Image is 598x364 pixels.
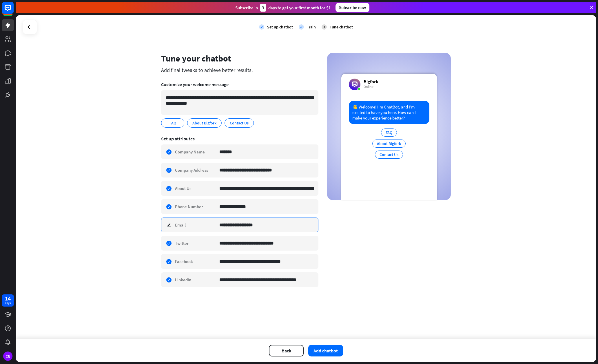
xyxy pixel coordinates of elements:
button: Add chatbot [308,345,343,356]
div: Subscribe now [336,3,369,12]
div: 3 [260,4,266,12]
i: check [299,24,304,30]
i: check [259,24,264,30]
div: Bigfork [364,79,378,84]
div: Add final tweaks to achieve better results. [161,67,318,73]
div: Tune your chatbot [161,53,318,64]
span: FAQ [169,120,177,126]
div: About Bigfork [372,140,406,148]
div: Set up attributes [161,136,318,142]
div: Contact Us [375,151,403,159]
div: CR [3,352,12,361]
div: FAQ [381,128,397,137]
div: 14 [5,296,11,301]
div: 3 [322,24,327,30]
button: Back [269,345,304,356]
a: 14 days [2,294,14,307]
div: days [5,301,11,305]
div: Subscribe in days to get your first month for $1 [235,4,331,12]
div: Tune chatbot [330,24,353,30]
span: Contact Us [229,120,249,126]
div: Train [307,24,316,30]
div: Set up chatbot [267,24,293,30]
button: Open LiveChat chat widget [5,2,22,20]
div: Customize your welcome message [161,82,318,87]
div: 👋 Welcome! I’m ChatBot, and I’m excited to have you here. How can I make your experience better? [349,101,429,124]
span: About Bigfork [192,120,217,126]
div: Online [364,84,378,89]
